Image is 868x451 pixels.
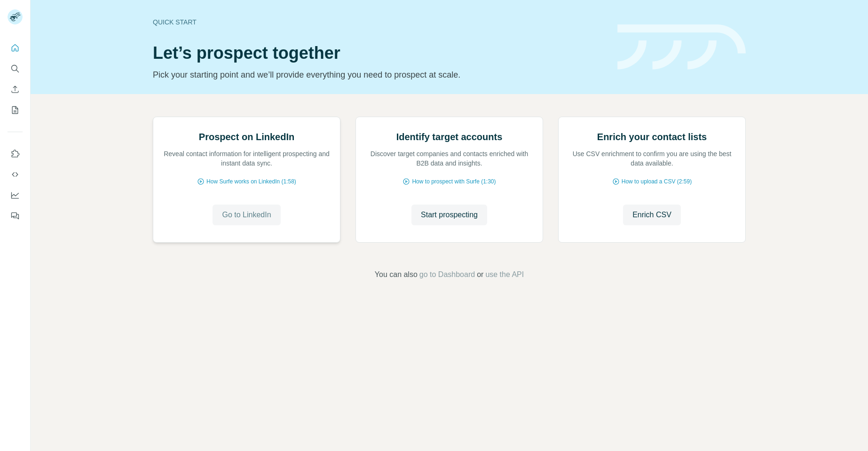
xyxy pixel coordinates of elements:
h2: Enrich your contact lists [597,130,707,143]
div: Quick start [153,17,606,27]
button: Quick start [8,40,23,56]
h2: Prospect on LinkedIn [199,130,294,143]
button: Use Surfe API [8,166,23,183]
span: You can also [375,269,418,280]
button: use the API [485,269,524,280]
button: Search [8,60,23,77]
button: Use Surfe on LinkedIn [8,145,23,162]
button: Feedback [8,207,23,224]
button: Go to LinkedIn [213,205,280,225]
button: Start prospecting [411,205,487,225]
button: go to Dashboard [419,269,475,280]
img: banner [617,24,746,70]
span: or [477,269,483,280]
p: Pick your starting point and we’ll provide everything you need to prospect at scale. [153,68,606,81]
span: How Surfe works on LinkedIn (1:58) [206,177,296,186]
button: My lists [8,102,23,119]
p: Use CSV enrichment to confirm you are using the best data available. [568,149,736,168]
button: Enrich CSV [8,81,23,98]
h2: Identify target accounts [396,130,503,143]
button: Dashboard [8,187,23,204]
p: Reveal contact information for intelligent prospecting and instant data sync. [163,149,331,168]
h1: Let’s prospect together [153,44,606,63]
span: How to prospect with Surfe (1:30) [412,177,496,186]
span: How to upload a CSV (2:59) [622,177,692,186]
span: Start prospecting [421,209,478,221]
p: Discover target companies and contacts enriched with B2B data and insights. [365,149,533,168]
button: Enrich CSV [623,205,681,225]
span: Enrich CSV [632,209,671,221]
span: Go to LinkedIn [222,209,271,221]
